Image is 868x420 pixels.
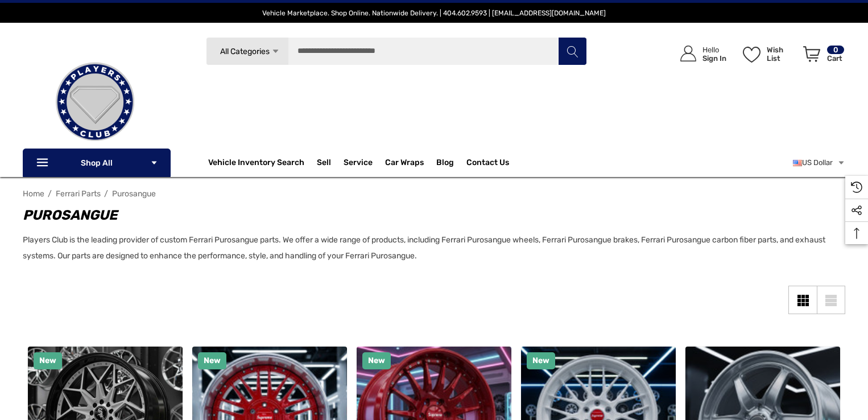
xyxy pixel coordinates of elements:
span: Car Wraps [385,158,424,170]
a: Blog [436,158,454,170]
svg: Review Your Cart [803,46,820,62]
a: Sell [317,151,344,174]
a: Purosangue [112,189,156,199]
p: Players Club is the leading provider of custom Ferrari Purosangue parts. We offer a wide range of... [23,232,834,264]
p: 0 [827,46,844,54]
svg: Icon Arrow Down [150,159,158,167]
a: Cart with 0 items [798,34,845,79]
p: Hello [702,46,726,54]
svg: Top [845,228,868,239]
a: Home [23,189,44,199]
a: All Categories Icon Arrow Down Icon Arrow Up [206,37,288,65]
h1: Purosangue [23,205,834,225]
span: New [368,356,385,365]
a: List View [817,286,845,314]
svg: Wish List [743,47,760,63]
span: Vehicle Marketplace. Shop Online. Nationwide Delivery. | 404.602.9593 | [EMAIL_ADDRESS][DOMAIN_NAME] [262,9,606,17]
p: Sign In [702,54,726,63]
p: Wish List [767,46,797,63]
a: Ferrari Parts [56,189,101,199]
svg: Icon Line [35,157,52,170]
svg: Recently Viewed [851,182,862,193]
span: Sell [317,158,331,170]
a: Sign in [667,34,732,73]
span: All Categories [220,47,270,56]
svg: Social Media [851,205,862,216]
a: Wish List Wish List [738,34,798,73]
img: Players Club | Cars For Sale [38,45,152,159]
p: Shop All [23,149,171,177]
a: Grid View [788,286,817,314]
span: New [204,356,221,365]
a: Vehicle Inventory Search [208,158,304,170]
nav: Breadcrumb [23,184,845,204]
a: Service [344,158,373,170]
a: USD [793,151,845,174]
span: New [532,356,549,365]
button: Search [558,37,586,65]
span: New [39,356,56,365]
a: Car Wraps [385,151,436,174]
svg: Icon Arrow Down [271,47,280,56]
svg: Icon User Account [680,46,696,61]
a: Contact Us [466,158,509,170]
p: Cart [827,54,844,63]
